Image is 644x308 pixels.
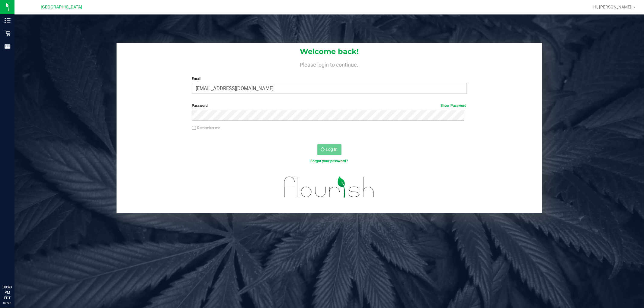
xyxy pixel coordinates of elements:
[3,284,12,301] p: 08:43 PM EDT
[5,43,11,49] inline-svg: Reports
[41,5,82,10] span: [GEOGRAPHIC_DATA]
[192,103,208,108] span: Password
[311,159,348,163] a: Forgot your password?
[3,301,12,305] p: 09/25
[5,30,11,37] inline-svg: Retail
[192,76,467,81] label: Email
[192,125,220,131] label: Remember me
[317,144,341,155] button: Log In
[192,126,196,130] input: Remember me
[117,60,542,68] h4: Please login to continue.
[276,170,383,204] img: flourish_logo.svg
[593,5,633,9] span: Hi, [PERSON_NAME]!
[5,17,11,24] inline-svg: Inventory
[326,147,338,152] span: Log In
[117,48,542,56] h1: Welcome back!
[441,103,467,108] a: Show Password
